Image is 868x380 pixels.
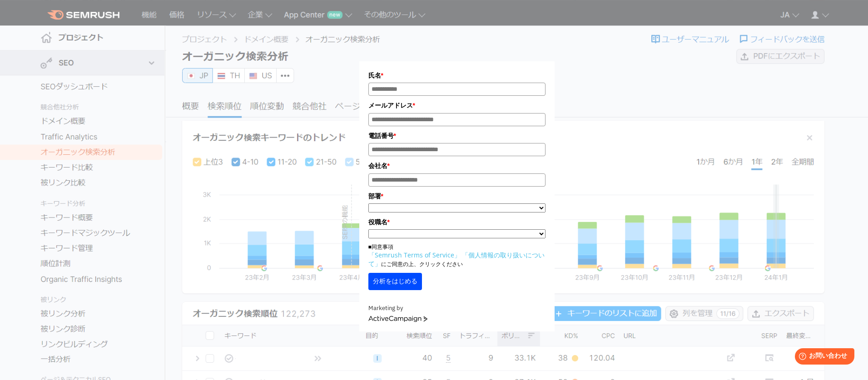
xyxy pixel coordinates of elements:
label: 電話番号 [368,131,546,141]
div: Marketing by [368,304,546,313]
label: 役職名 [368,217,546,227]
label: 部署 [368,191,546,201]
iframe: Help widget launcher [787,345,858,370]
label: メールアドレス [368,100,546,110]
label: 会社名 [368,161,546,171]
a: 「個人情報の取り扱いについて」 [368,251,545,268]
button: 分析をはじめる [368,273,422,290]
a: 「Semrush Terms of Service」 [368,251,461,259]
p: ■同意事項 にご同意の上、クリックください [368,243,546,268]
label: 氏名 [368,70,546,80]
